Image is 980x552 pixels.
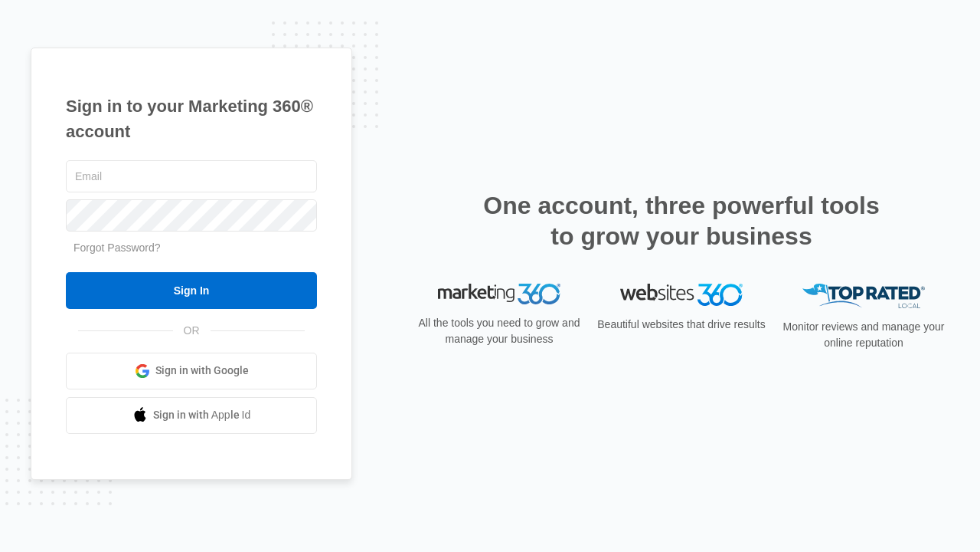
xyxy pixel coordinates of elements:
[73,242,161,254] a: Forgot Password?
[66,272,317,309] input: Sign In
[155,363,249,379] span: Sign in with Google
[66,353,317,389] a: Sign in with Google
[620,284,743,306] img: Websites 360
[66,94,317,144] h1: Sign in to your Marketing 360® account
[66,397,317,434] a: Sign in with Apple Id
[596,317,767,333] p: Beautiful websites that drive results
[802,284,925,309] img: Top Rated Local
[438,284,560,305] img: Marketing 360
[173,323,211,339] span: OR
[778,319,949,351] p: Monitor reviews and manage your online reputation
[66,160,317,192] input: Email
[153,407,251,423] span: Sign in with Apple Id
[479,190,884,251] h2: One account, three powerful tools to grow your business
[413,315,585,347] p: All the tools you need to grow and manage your business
